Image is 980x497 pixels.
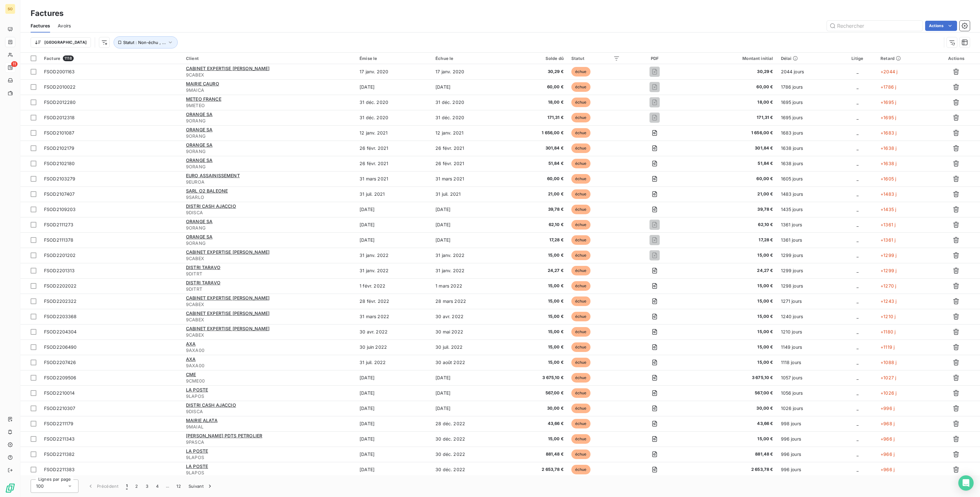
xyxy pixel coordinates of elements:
td: 1298 jours [777,278,838,294]
td: 31 janv. 2022 [356,248,432,263]
span: FSOD2111273 [44,222,74,227]
div: Statut [571,56,620,61]
span: _ [857,344,858,350]
td: 1149 jours [777,340,838,355]
button: 4 [152,479,162,493]
span: 9DISCA [186,209,352,216]
span: +1361 j [880,237,895,243]
span: 30,00 € [511,405,564,412]
td: 26 févr. 2021 [356,141,432,156]
span: 60,00 € [689,84,773,90]
td: 30 août 2022 [432,355,508,370]
span: FSOD2207426 [44,360,76,365]
td: 30 déc. 2022 [432,431,508,447]
div: Client [186,56,352,61]
span: échue [571,419,590,428]
div: Émise le [360,56,428,61]
span: 9DITRT [186,271,352,277]
td: 31 janv. 2022 [432,263,508,278]
span: AXA [186,341,196,347]
span: +2044 j [880,69,897,74]
span: FSOD2211179 [44,421,74,426]
span: _ [857,145,858,151]
td: 1683 jours [777,125,838,141]
button: 1 [122,479,131,493]
span: FSOD2202322 [44,298,77,304]
span: échue [571,220,590,230]
td: [DATE] [356,401,432,416]
span: +1026 j [880,390,896,396]
td: 17 janv. 2020 [356,64,432,79]
span: 15,00 € [511,313,564,320]
span: _ [857,115,858,120]
span: FSOD2204304 [44,329,77,334]
span: _ [857,390,858,396]
span: 9CABEX [186,332,352,338]
td: [DATE] [356,416,432,431]
span: 15,00 € [689,329,773,335]
span: CME [186,372,196,377]
span: Statut : Non-échu , ... [123,40,166,45]
span: FSOD2203368 [44,314,77,319]
span: échue [571,342,590,352]
div: PDF [627,56,682,61]
span: +1683 j [880,130,896,135]
td: 31 mars 2021 [356,171,432,186]
span: ORANGE SA [186,112,212,117]
span: _ [857,207,858,212]
td: 30 mai 2022 [432,324,508,340]
span: 17,28 € [689,237,773,243]
span: 43,66 € [511,420,564,427]
span: ORANGE SA [186,157,212,163]
td: 1026 jours [777,401,838,416]
span: +1483 j [880,191,896,197]
span: +1243 j [880,298,896,304]
td: 1695 jours [777,110,838,125]
span: FSOD2209506 [44,375,77,380]
span: FSOD2012280 [44,99,76,105]
div: Open Intercom Messenger [958,475,974,491]
td: [DATE] [356,385,432,401]
span: MAIRIE ALATA [186,418,218,423]
span: FSOD2101087 [44,130,75,135]
td: [DATE] [432,202,508,217]
span: 9ORANG [186,133,352,139]
td: [DATE] [356,202,432,217]
span: 24,27 € [689,267,773,274]
td: 1057 jours [777,370,838,385]
span: 11 [11,61,18,67]
span: 9DITRT [186,286,352,292]
span: SARL O2 BALEONE [186,188,228,194]
td: 31 mars 2022 [356,309,432,324]
span: 9ORANG [186,118,352,124]
span: 9AXA00 [186,362,352,369]
td: 1483 jours [777,186,838,202]
span: 171,31 € [689,114,773,121]
span: 1 656,00 € [511,130,564,136]
td: [DATE] [356,232,432,248]
span: FSOD2202022 [44,283,77,289]
span: DISTRI CASH AJACCIO [186,402,236,408]
span: +1361 j [880,222,895,227]
span: MAIRIE CAURO [186,81,219,86]
td: [DATE] [356,217,432,232]
td: 30 juil. 2022 [432,340,508,355]
span: _ [857,130,858,135]
span: échue [571,312,590,321]
td: 31 déc. 2020 [356,110,432,125]
td: [DATE] [356,370,432,385]
span: échue [571,373,590,383]
span: échue [571,388,590,398]
span: 15,00 € [511,298,564,304]
button: 12 [173,479,185,493]
td: [DATE] [432,232,508,248]
td: 1786 jours [777,79,838,95]
td: 2044 jours [777,64,838,79]
span: FSOD2103279 [44,176,76,181]
span: 9ORANG [186,148,352,155]
td: 28 mars 2022 [432,294,508,309]
span: _ [857,406,858,411]
span: 18,00 € [689,99,773,106]
td: 31 déc. 2020 [432,110,508,125]
span: _ [857,298,858,304]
